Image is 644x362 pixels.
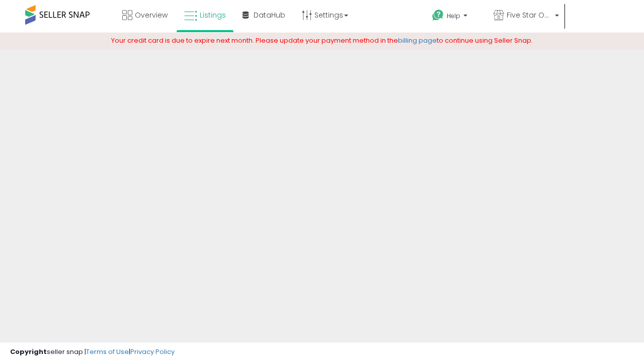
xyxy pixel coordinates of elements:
[398,36,437,45] a: billing page
[135,10,168,20] span: Overview
[507,10,552,20] span: Five Star Outlet Store
[10,347,47,356] strong: Copyright
[130,347,175,356] a: Privacy Policy
[86,347,129,356] a: Terms of Use
[200,10,226,20] span: Listings
[432,9,444,22] i: Get Help
[254,10,285,20] span: DataHub
[447,12,460,20] span: Help
[424,2,485,33] a: Help
[111,36,533,45] span: Your credit card is due to expire next month. Please update your payment method in the to continu...
[10,347,175,357] div: seller snap | |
